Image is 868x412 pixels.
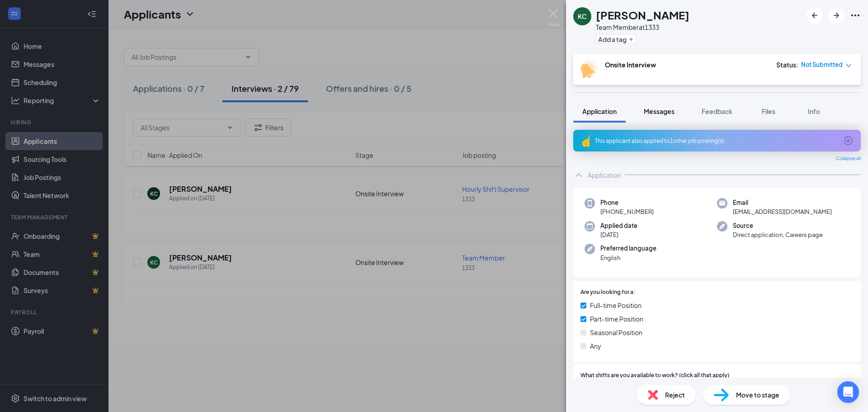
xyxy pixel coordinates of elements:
[733,230,823,239] span: Direct application, Careers page
[808,107,820,115] span: Info
[845,62,852,69] span: down
[600,244,656,253] span: Preferred language
[590,314,643,324] span: Part-time Position
[580,371,729,380] span: What shifts are you available to work? (click all that apply)
[582,107,617,115] span: Application
[733,221,823,230] span: Source
[600,221,637,230] span: Applied date
[850,10,861,21] svg: Ellipses
[836,155,861,162] span: Collapse all
[600,253,656,262] span: English
[596,34,636,44] button: PlusAdd a tag
[801,60,843,69] span: Not Submitted
[776,60,798,69] div: Status :
[644,107,675,115] span: Messages
[665,390,685,400] span: Reject
[580,288,635,297] span: Are you looking for a:
[590,300,642,310] span: Full-time Position
[578,12,587,21] div: KC
[831,10,842,21] svg: ArrowRight
[733,198,832,207] span: Email
[600,207,654,216] span: [PHONE_NUMBER]
[843,135,854,146] svg: ArrowCircle
[573,170,584,180] svg: ChevronUp
[809,10,820,21] svg: ArrowLeftNew
[605,61,656,69] b: Onsite Interview
[807,7,823,24] button: ArrowLeftNew
[762,107,775,115] span: Files
[600,198,654,207] span: Phone
[596,7,689,23] h1: [PERSON_NAME]
[600,230,637,239] span: [DATE]
[588,170,621,180] div: Application
[736,390,779,400] span: Move to stage
[590,327,642,337] span: Seasonal Position
[596,23,689,32] div: Team Member at 1333
[733,207,832,216] span: [EMAIL_ADDRESS][DOMAIN_NAME]
[828,7,844,24] button: ArrowRight
[595,137,837,145] div: This applicant also applied to 1 other job posting(s)
[590,341,601,351] span: Any
[837,381,859,403] div: Open Intercom Messenger
[628,37,634,42] svg: Plus
[702,107,732,115] span: Feedback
